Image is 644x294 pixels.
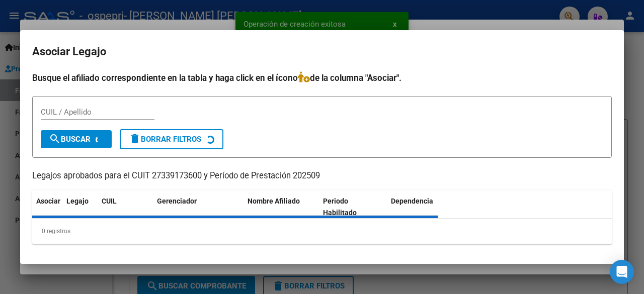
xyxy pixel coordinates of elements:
span: Dependencia [391,197,433,205]
span: Nombre Afiliado [248,197,300,205]
datatable-header-cell: Dependencia [387,190,462,224]
mat-icon: delete [129,133,141,145]
span: Buscar [49,135,91,144]
h2: Asociar Legajo [32,42,612,61]
span: CUIL [102,197,117,205]
button: Buscar [41,130,112,148]
h4: Busque el afiliado correspondiente en la tabla y haga click en el ícono de la columna "Asociar". [32,71,612,84]
button: Borrar Filtros [120,129,223,149]
span: Periodo Habilitado [323,197,357,217]
span: Gerenciador [157,197,197,205]
datatable-header-cell: CUIL [98,190,153,224]
datatable-header-cell: Legajo [62,190,98,224]
datatable-header-cell: Periodo Habilitado [319,190,387,224]
mat-icon: search [49,133,61,145]
div: 0 registros [32,219,612,244]
span: Legajo [66,197,89,205]
span: Asociar [36,197,60,205]
datatable-header-cell: Gerenciador [153,190,244,224]
datatable-header-cell: Asociar [32,190,62,224]
div: Open Intercom Messenger [610,260,634,284]
span: Borrar Filtros [129,135,201,144]
datatable-header-cell: Nombre Afiliado [244,190,319,224]
p: Legajos aprobados para el CUIT 27339173600 y Período de Prestación 202509 [32,170,612,182]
